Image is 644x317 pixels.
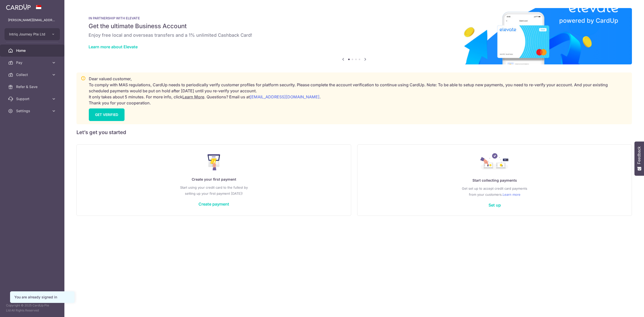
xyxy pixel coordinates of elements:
[87,176,341,182] p: Create your first payment
[5,28,60,40] button: Intriq Journey Pte Ltd
[87,184,341,196] p: Start using your credit card to the fullest by setting up your first payment [DATE]!
[480,153,509,171] img: Collect Payment
[89,32,620,38] h6: Enjoy free local and overseas transfers and a 1% unlimited Cashback Card!
[16,108,49,113] span: Settings
[198,202,229,207] a: Create payment
[16,72,49,77] span: Collect
[368,177,622,183] p: Start collecting payments
[89,22,620,30] h5: Get the ultimate Business Account
[16,84,49,89] span: Refer & Save
[250,94,319,99] a: [EMAIL_ADDRESS][DOMAIN_NAME]
[503,191,520,197] a: Learn more
[637,146,641,164] span: Feedback
[16,48,49,53] span: Home
[182,94,204,99] a: Learn More
[6,4,31,10] img: CardUp
[89,76,628,106] p: Dear valued customer, To comply with MAS regulations, CardUp needs to periodically verify custome...
[634,141,644,176] button: Feedback - Show survey
[16,60,49,65] span: Pay
[89,108,125,121] a: GET VERIFIED
[89,44,138,49] a: Learn more about Elevate
[76,128,632,136] h5: Let’s get you started
[9,32,46,37] span: Intriq Journey Pte Ltd
[208,154,220,170] img: Make Payment
[368,185,622,197] p: Get set up to accept credit card payments from your customers.
[14,295,70,300] div: You are already signed in
[489,203,501,208] a: Set up
[89,16,620,20] p: IN PARTNERSHIP WITH ELEVATE
[76,8,632,64] img: Renovation banner
[8,18,56,23] p: [PERSON_NAME][EMAIL_ADDRESS][DOMAIN_NAME]
[16,96,49,101] span: Support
